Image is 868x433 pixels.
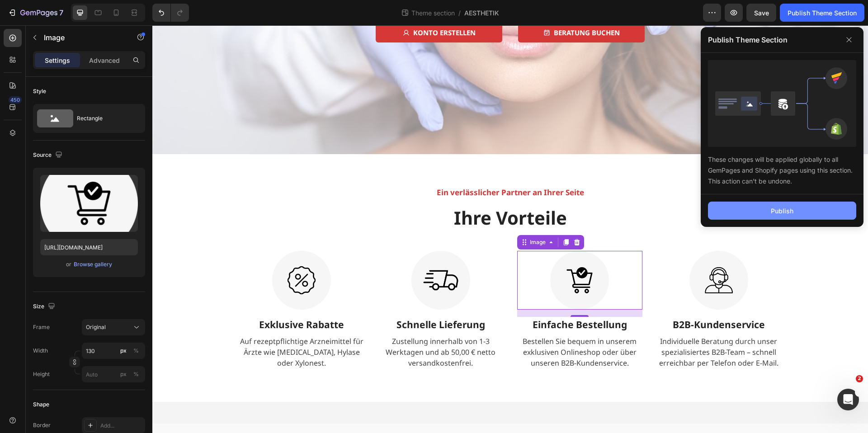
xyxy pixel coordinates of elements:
div: These changes will be applied globally to all GemPages and Shopify pages using this section. This... [708,147,856,187]
div: Size [33,301,57,313]
div: Shape [33,400,49,409]
p: Individuelle Beratung durch unser spezialisiertes B2B-Team – schnell erreichbar per Telefon oder ... [505,311,628,343]
h2: Ihre Vorteile [7,180,709,205]
span: 2 [856,375,863,382]
label: Height [33,370,50,378]
span: Original [86,323,106,331]
p: Exklusive Rabatte [88,292,212,307]
div: 450 [9,96,22,104]
p: B2B-Kundenservice [505,292,628,307]
p: Publish Theme Section [708,34,788,45]
div: Rectangle [77,108,132,129]
div: Publish [771,206,793,216]
div: Publish Theme Section [788,8,857,18]
iframe: Intercom live chat [837,389,859,410]
button: Original [82,319,145,335]
label: Width [33,347,48,355]
div: Border [33,421,51,429]
p: Bestellen Sie bequem in unserem exklusiven Onlineshop oder über unseren B2B-Kundenservice. [366,311,490,343]
p: Image [44,32,121,43]
div: % [133,347,139,355]
p: BERATUNG BUCHEN [401,3,467,12]
img: Alt Image [259,226,318,284]
button: Publish [708,202,856,220]
span: AESTHETIK [464,8,499,18]
button: Publish Theme Section [780,4,864,22]
button: % [118,345,129,356]
p: Ein verlässlicher Partner an Ihrer Seite [8,162,708,172]
label: Frame [33,323,50,331]
button: % [118,369,129,380]
div: Add... [100,422,143,430]
img: preview-image [40,175,138,232]
div: Undo/Redo [152,4,189,22]
p: Einfache Bestellung [366,292,490,307]
img: Alt Image [537,226,596,284]
img: Alt Image [398,226,457,284]
span: Theme section [410,8,457,18]
button: px [131,369,142,380]
input: https://example.com/image.jpg [40,239,138,255]
div: Rich Text Editor. Editing area: main [7,161,709,173]
span: / [458,8,461,18]
p: 7 [59,7,63,18]
img: Alt Image [120,226,179,284]
button: 7 [4,4,67,22]
div: Source [33,149,64,161]
span: Save [754,9,769,17]
div: px [120,347,127,355]
div: % [133,370,139,378]
p: Schnelle Lieferung [226,292,350,307]
p: Settings [45,56,70,65]
button: px [131,345,142,356]
p: Zustellung innerhalb von 1-3 Werktagen und ab 50,00 € netto versandkostenfrei. [226,311,350,343]
div: Browse gallery [74,260,112,268]
p: KONTO ERSTELLEN [261,3,323,12]
iframe: Design area [152,25,868,433]
button: Save [746,4,776,22]
p: Auf rezeptpflichtige Arzneimittel für Ärzte wie [MEDICAL_DATA], Hylase oder Xylonest. [88,311,212,343]
button: Browse gallery [73,260,113,269]
div: Image [376,213,395,221]
input: px% [82,366,145,382]
div: Style [33,87,46,95]
p: Advanced [89,56,120,65]
span: or [66,259,71,270]
input: px% [82,343,145,359]
div: px [120,370,127,378]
